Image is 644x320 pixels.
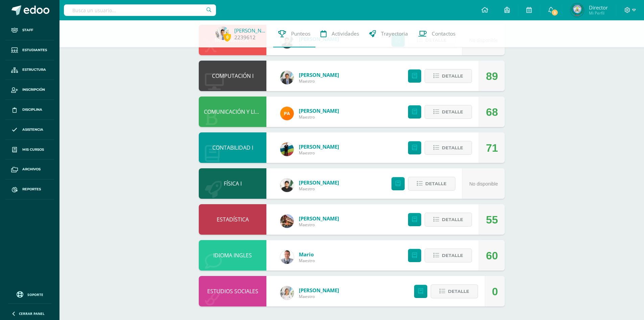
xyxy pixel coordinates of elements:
img: 648d3fb031ec89f861c257ccece062c1.png [570,3,584,17]
a: Trayectoria [364,20,413,47]
a: Actividades [315,20,364,47]
a: ESTADÍSTICA [217,216,249,223]
span: Maestro [299,222,339,228]
div: COMUNICACIÓN Y LITERATURA [199,97,266,127]
span: Maestro [299,150,339,156]
input: Busca un usuario... [64,4,216,16]
span: No disponible [469,181,498,187]
a: [PERSON_NAME] [299,71,339,78]
div: 55 [486,205,498,235]
a: Punteos [273,20,315,47]
a: Estudiantes [5,40,54,60]
span: Trayectoria [381,30,408,37]
button: Detalle [425,105,472,119]
span: Soporte [27,292,43,297]
button: Detalle [425,249,472,262]
a: [PERSON_NAME] [299,215,339,222]
a: Staff [5,20,54,40]
button: Detalle [431,284,478,298]
img: e1d68af1f06d578cd4b8f7ee8c389f52.png [216,26,229,40]
div: 68 [486,97,498,127]
a: Disciplina [5,100,54,120]
button: Detalle [425,141,472,155]
span: Cerrar panel [19,311,45,316]
a: [PERSON_NAME] [299,143,339,150]
span: Detalle [425,177,447,190]
button: Detalle [425,213,472,227]
div: 60 [486,240,498,271]
span: Asistencia [22,127,43,132]
span: Detalle [442,249,463,262]
button: Detalle [408,177,455,191]
span: Maestro [299,258,315,263]
div: IDIOMA INGLES [199,240,266,271]
a: 2239612 [234,34,256,41]
span: Detalle [442,106,463,118]
a: Reportes [5,179,54,199]
span: Estudiantes [22,47,47,53]
div: FÍSICA I [199,168,266,199]
span: Director [589,4,608,11]
span: 0 [223,33,231,41]
div: COMPUTACIÓN I [199,61,266,91]
span: Mi Perfil [589,10,608,16]
span: Reportes [22,187,41,192]
span: Detalle [442,142,463,154]
span: Detalle [442,70,463,82]
span: Maestro [299,114,339,120]
div: CONTABILIDAD I [199,132,266,163]
a: ESTUDIOS SOCIALES [207,287,258,295]
img: a5e710364e73df65906ee1fa578590e2.png [280,178,294,192]
span: Inscripción [22,87,45,92]
span: Archivos [22,167,41,172]
span: Staff [22,27,33,33]
div: 89 [486,61,498,91]
span: Maestro [299,186,339,192]
div: 71 [486,133,498,163]
button: Detalle [425,69,472,83]
span: Mis cursos [22,147,44,152]
img: 15665d9db7c334c2905e1587f3c0848d.png [280,250,294,264]
a: Mario [299,251,315,258]
span: Estructura [22,67,46,72]
a: Contactos [413,20,460,47]
a: Soporte [8,290,51,299]
img: 162bcad57ce2e0614fab7e14d00a046d.png [280,143,294,156]
span: Detalle [448,285,469,298]
a: FÍSICA I [224,180,242,187]
span: Punteos [291,30,310,37]
img: 81049356b3b16f348f04480ea0cb6817.png [280,107,294,120]
img: 0a4f8d2552c82aaa76f7aefb013bc2ce.png [280,214,294,228]
div: 0 [492,276,498,307]
span: Maestro [299,78,339,84]
img: 1faa2a229f7ddf42a517b2de4f840a08.png [280,71,294,84]
span: Contactos [432,30,455,37]
span: Actividades [332,30,359,37]
a: IDIOMA INGLES [213,252,252,259]
div: ESTADÍSTICA [199,204,266,235]
a: [PERSON_NAME] [234,27,268,34]
a: CONTABILIDAD I [212,144,253,151]
a: [PERSON_NAME] [299,287,339,294]
a: [PERSON_NAME] [299,179,339,186]
img: ff49d6f1e69e7cb1b5d921c0ef477f28.png [280,286,294,300]
span: Detalle [442,213,463,226]
a: COMPUTACIÓN I [212,72,254,80]
div: ESTUDIOS SOCIALES [199,276,266,306]
a: Mis cursos [5,140,54,160]
a: [PERSON_NAME] [299,107,339,114]
a: Asistencia [5,120,54,140]
a: Archivos [5,159,54,179]
span: 3 [551,9,558,16]
span: Disciplina [22,107,42,112]
a: Inscripción [5,80,54,100]
a: Estructura [5,60,54,80]
span: Maestro [299,294,339,299]
a: COMUNICACIÓN Y LITERATURA [204,108,282,115]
